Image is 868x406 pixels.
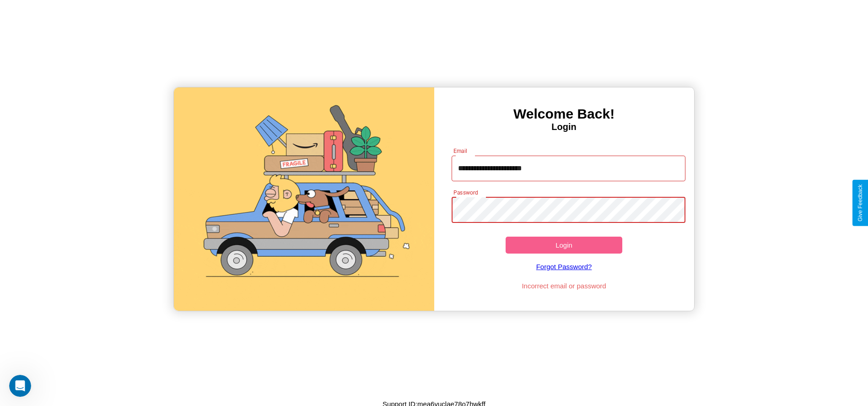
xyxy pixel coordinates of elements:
h4: Login [434,122,694,132]
p: Incorrect email or password [447,280,681,292]
label: Email [453,147,468,155]
button: Login [506,237,623,254]
h3: Welcome Back! [434,106,694,122]
label: Password [453,189,478,196]
div: Give Feedback [857,184,863,222]
iframe: Intercom live chat [9,375,31,397]
img: gif [174,87,434,311]
a: Forgot Password? [447,254,681,280]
